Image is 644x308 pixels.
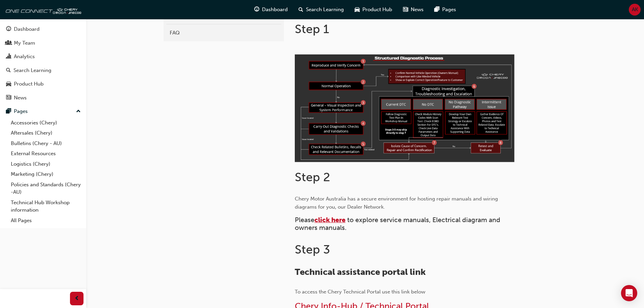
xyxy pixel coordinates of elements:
span: News [411,6,424,14]
a: Product Hub [3,78,84,90]
span: Chery Motor Australia has a secure environment for hosting repair manuals and wiring diagrams for... [295,196,499,210]
a: My Team [3,37,84,49]
a: Aftersales (Chery) [8,128,84,138]
span: Product Hub [362,6,392,14]
div: Dashboard [14,25,40,33]
a: pages-iconPages [429,3,461,17]
a: search-iconSearch Learning [293,3,349,17]
span: Search Learning [306,6,344,14]
a: car-iconProduct Hub [349,3,398,17]
span: Pages [442,6,456,14]
span: search-icon [299,5,303,14]
span: Technical assistance portal link [295,267,426,277]
span: prev-icon [74,294,79,303]
span: up-icon [76,107,81,116]
a: guage-iconDashboard [249,3,293,17]
a: Policies and Standards (Chery -AU) [8,180,84,197]
span: Step 2 [295,170,330,184]
span: car-icon [355,5,360,14]
div: Search Learning [14,67,51,74]
a: news-iconNews [398,3,429,17]
button: AK [629,4,641,16]
a: External Resources [8,148,84,159]
a: Accessories (Chery) [8,118,84,128]
div: FAQ [170,29,278,37]
a: Search Learning [3,64,84,77]
span: Step 3 [295,242,330,257]
span: pages-icon [434,5,439,14]
div: My Team [14,39,35,47]
button: DashboardMy TeamAnalyticsSearch LearningProduct HubNews [3,22,84,105]
a: Logistics (Chery) [8,159,84,169]
a: News [3,92,84,104]
a: Analytics [3,50,84,63]
span: search-icon [6,68,11,74]
img: oneconnect [3,3,81,16]
span: pages-icon [6,109,11,115]
span: Dashboard [262,6,288,14]
div: Product Hub [14,80,44,88]
span: to explore service manuals, Electrical diagram and owners manuals. [295,216,502,232]
span: To access the Chery Technical Portal use this link below [295,289,425,295]
span: people-icon [6,40,11,46]
span: news-icon [403,5,408,14]
div: News [14,94,27,102]
span: guage-icon [6,26,11,32]
button: Pages [3,105,84,118]
div: Analytics [14,53,35,61]
a: All Pages [8,215,84,226]
div: Open Intercom Messenger [621,285,637,301]
span: Step 1 [295,22,329,36]
a: click here [314,216,345,224]
span: news-icon [6,95,11,101]
span: chart-icon [6,54,11,60]
span: AK [632,6,638,14]
a: Dashboard [3,23,84,35]
a: FAQ [166,27,281,39]
a: Technical Hub Workshop information [8,197,84,215]
a: Bulletins (Chery - AU) [8,138,84,149]
a: Marketing (Chery) [8,169,84,180]
div: Pages [14,108,28,115]
span: guage-icon [254,5,259,14]
span: car-icon [6,81,11,87]
span: Please [295,216,314,224]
